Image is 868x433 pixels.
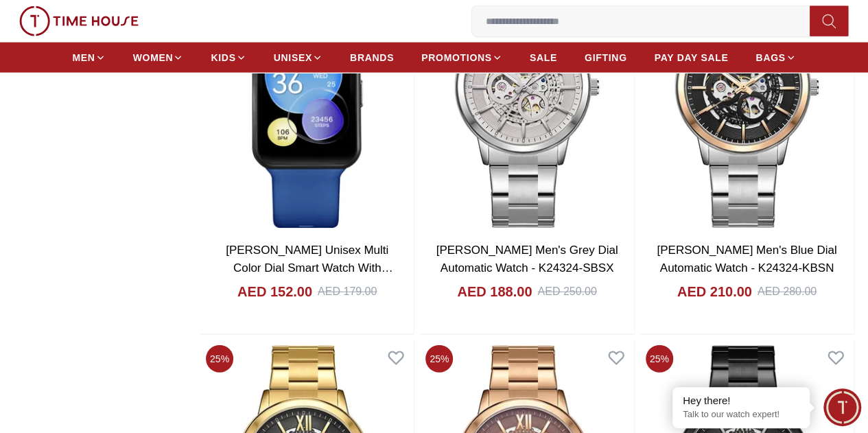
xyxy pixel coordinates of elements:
[421,51,492,65] span: PROMOTIONS
[72,45,105,70] a: MEN
[19,6,139,36] img: ...
[655,45,729,70] a: PAY DAY SALE
[237,282,312,301] h4: AED 152.00
[133,45,184,70] a: WOMEN
[425,345,453,373] span: 25 %
[537,283,596,300] div: AED 250.00
[683,394,799,408] div: Hey there!
[657,244,836,274] a: [PERSON_NAME] Men's Blue Dial Automatic Watch - K24324-KBSN
[530,45,557,70] a: SALE
[683,409,799,421] p: Talk to our watch expert!
[274,51,312,65] span: UNISEX
[274,45,322,70] a: UNISEX
[436,244,618,274] a: [PERSON_NAME] Men's Grey Dial Automatic Watch - K24324-SBSX
[350,45,394,70] a: BRANDS
[206,345,233,373] span: 25 %
[585,45,627,70] a: GIFTING
[457,282,532,301] h4: AED 188.00
[755,51,785,65] span: BAGS
[318,283,377,300] div: AED 179.00
[585,51,627,65] span: GIFTING
[758,283,817,300] div: AED 280.00
[211,51,235,65] span: KIDS
[350,51,394,65] span: BRANDS
[823,388,861,426] div: Chat Widget
[211,45,246,70] a: KIDS
[530,51,557,65] span: SALE
[421,45,502,70] a: PROMOTIONS
[211,244,403,292] a: [PERSON_NAME] Unisex Multi Color Dial Smart Watch With Interchangeable Strap-KBLZ-XSBBN
[133,51,174,65] span: WOMEN
[646,345,673,373] span: 25 %
[655,51,729,65] span: PAY DAY SALE
[677,282,752,301] h4: AED 210.00
[72,51,95,65] span: MEN
[755,45,795,70] a: BAGS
